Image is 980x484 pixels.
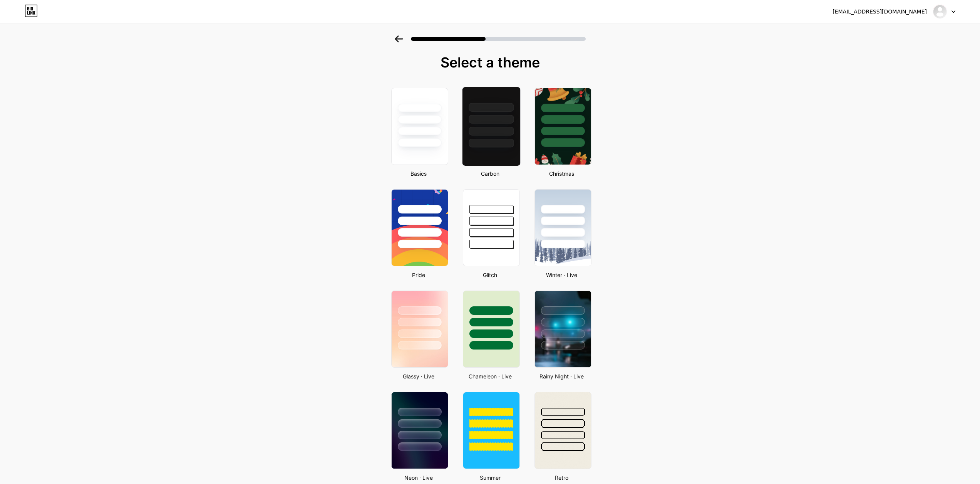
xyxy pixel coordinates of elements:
div: Carbon [461,170,520,178]
div: Summer [461,474,520,482]
div: Basics [389,170,448,178]
img: kevindewilde [933,4,947,19]
div: Pride [389,271,448,279]
div: Winter · Live [532,271,591,279]
div: [EMAIL_ADDRESS][DOMAIN_NAME] [833,8,927,16]
div: Retro [532,474,591,482]
div: Select a theme [388,55,592,70]
div: Glitch [461,271,520,279]
div: Neon · Live [389,474,448,482]
div: Glassy · Live [389,372,448,380]
div: Chameleon · Live [461,372,520,380]
div: Rainy Night · Live [532,372,591,380]
div: Christmas [532,170,591,178]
